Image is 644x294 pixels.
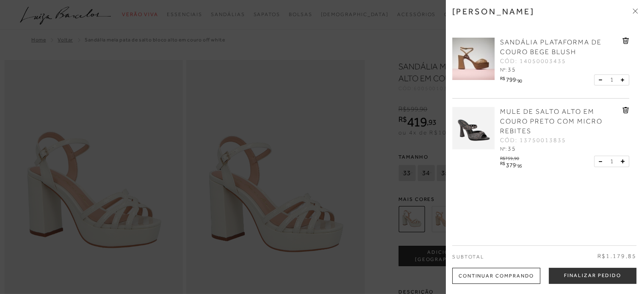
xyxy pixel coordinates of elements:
[597,252,636,261] span: R$1.179,85
[500,107,620,136] a: MULE DE SALTO ALTO EM COURO PRETO COM MICRO REBITES
[500,38,602,56] span: SANDÁLIA PLATAFORMA DE COURO BEGE BLUSH
[516,161,522,166] i: ,
[500,108,603,135] span: MULE DE SALTO ALTO EM COURO PRETO COM MICRO REBITES
[500,38,620,57] a: SANDÁLIA PLATAFORMA DE COURO BEGE BLUSH
[500,57,566,66] span: CÓD: 14050003435
[500,67,507,73] span: Nº:
[452,268,540,284] div: Continuar Comprando
[452,107,495,149] img: MULE DE SALTO ALTO EM COURO PRETO COM MICRO REBITES
[610,157,613,166] span: 1
[500,154,523,161] div: R$759,90
[500,161,505,166] i: R$
[517,163,522,168] span: 95
[610,75,613,84] span: 1
[500,136,566,145] span: CÓD: 13750013835
[508,66,516,73] span: 35
[506,162,516,168] span: 379
[516,76,522,81] i: ,
[452,38,495,80] img: SANDÁLIA PLATAFORMA DE COURO BEGE BLUSH
[452,254,484,260] span: Subtotal
[508,145,516,152] span: 35
[517,78,522,83] span: 90
[506,76,516,83] span: 799
[500,76,505,81] i: R$
[452,6,534,16] h3: [PERSON_NAME]
[549,268,636,284] button: Finalizar Pedido
[500,146,507,152] span: Nº:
